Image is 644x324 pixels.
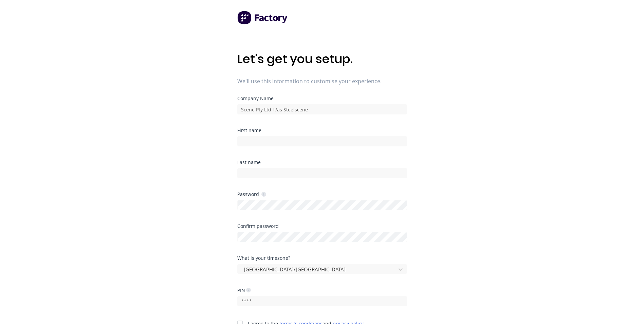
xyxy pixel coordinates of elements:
div: Confirm password [237,224,407,229]
div: Password [237,191,266,197]
div: First name [237,128,407,133]
span: We'll use this information to customise your experience. [237,77,407,85]
h1: Let's get you setup. [237,52,407,66]
div: PIN [237,287,251,293]
div: Company Name [237,96,407,101]
div: Last name [237,160,407,165]
div: What is your timezone? [237,256,407,260]
img: Factory [237,11,288,24]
